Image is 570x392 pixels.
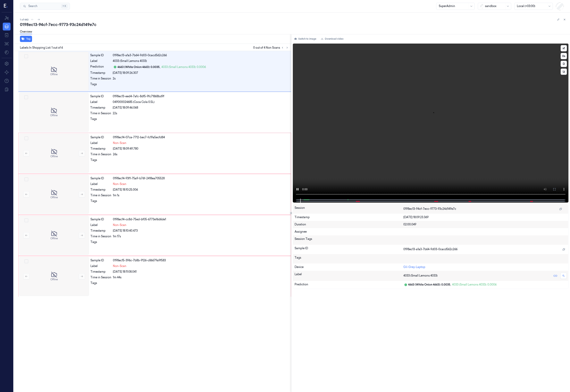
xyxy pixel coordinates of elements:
[161,65,206,69] div: 4033 (Small Lemons 4033): 0.0006
[24,259,28,263] button: Select row
[113,59,147,63] span: 4033 (Small Lemons 4033)
[295,215,403,219] div: Timestamp
[90,147,111,151] div: Timestamp
[20,46,63,50] span: Labels In Shopping List: 1 out of 6
[452,283,497,287] div: 4033 (Small Lemons 4033): 0.0006
[90,188,111,192] div: Timestamp
[295,265,403,269] div: Device
[450,283,452,287] div: ,
[293,36,318,42] button: Switch to image
[295,230,567,234] div: Assignee
[113,111,289,115] div: 22s
[113,152,289,156] div: 26s
[113,258,289,263] div: 0198ec15-396c-7b8b-9126-c86679a9f583
[90,82,111,88] div: Tags
[90,65,111,69] div: Prediction
[90,117,111,123] div: Tags
[90,270,111,274] div: Timestamp
[113,100,155,104] span: 049000024685 (Coca Cola 0.5L)
[20,3,70,10] button: Search⌘K
[90,240,111,246] div: Tags
[20,36,32,42] button: Tag
[20,18,29,21] span: 1 of 443
[295,256,403,262] div: Tags
[90,71,111,75] div: Timestamp
[408,283,450,287] div: 4663 (White Onion 4663): 0.0035
[90,53,111,57] div: Sample ID
[90,59,111,63] div: Label
[90,182,111,186] div: Label
[319,36,345,42] a: Download video
[403,265,425,269] a: Gil-Grey-Laptop
[113,135,289,139] div: 0198ec14-07ca-7712-bec7-fc19a5ecfd84
[295,237,403,243] div: Session Tags
[24,177,28,181] button: Select row
[27,4,37,8] span: Search
[90,100,111,104] div: Label
[90,281,111,287] div: Tags
[113,53,289,57] div: 0198ec13-a1a3-7b64-9d03-0cacd562c266
[403,215,567,219] div: [DATE] 18:09:23.369
[90,193,111,197] div: Time in Session
[90,275,111,279] div: Time in Session
[90,141,111,145] div: Label
[90,223,111,227] div: Label
[160,65,161,69] div: ,
[113,77,289,81] div: 2s
[20,30,32,34] a: Overview
[90,234,111,238] div: Time in Session
[113,270,289,274] div: [DATE] 18:11:08.041
[561,53,567,59] button: 0s
[24,54,28,58] button: Select row
[113,71,289,75] div: [DATE] 18:09:26.307
[90,111,111,115] div: Time in Session
[113,193,289,197] div: 1m 1s
[117,65,160,69] div: 4663 (White Onion 4663): 0.0035
[113,234,289,238] div: 1m 17s
[113,94,289,98] div: 0198ec13-eed4-7afc-8df5-9fc71868bd9f
[24,95,28,99] button: Select row
[561,45,567,51] button: x1
[90,158,111,164] div: Tags
[90,229,111,233] div: Timestamp
[253,45,289,50] span: 0 out of 4 Non Scans
[90,106,111,110] div: Timestamp
[403,222,567,227] div: 02:00.049
[90,264,111,268] div: Label
[113,176,289,180] div: 0198ec14-93f1-75a9-b76f-2418ea705528
[113,264,126,268] span: Non-Scan
[403,207,456,211] span: 0198ec13-94cf-7ecc-9773-93c24d149e7c
[561,61,567,67] button: D
[113,141,126,145] span: Non-Scan
[113,275,289,279] div: 1m 44s
[403,247,457,251] span: 0198ec13-a1a3-7b64-9d03-0cacd562c266
[24,136,28,140] button: Select row
[113,223,126,227] span: Non-Scan
[90,135,111,139] div: Sample ID
[90,152,111,156] div: Time in Session
[113,229,289,233] div: [DATE] 18:10:40.473
[24,218,28,222] button: Select row
[113,188,289,192] div: [DATE] 18:10:25.006
[113,106,289,110] div: [DATE] 18:09:46.068
[90,77,111,81] div: Time in Session
[113,147,289,151] div: [DATE] 18:09:49.780
[295,272,403,279] div: Label
[90,199,111,205] div: Tags
[90,176,111,180] div: Sample ID
[295,206,403,212] div: Session
[295,282,403,287] div: Prediction
[113,217,289,221] div: 0198ec14-cc8d-75ed-bf05-6773e16d6de1
[90,258,111,263] div: Sample ID
[403,274,438,278] span: 4033 (Small Lemons 4033)
[20,22,567,27] div: 0198ec13-94cf-7ecc-9773-93c24d149e7c
[90,217,111,221] div: Sample ID
[113,182,126,186] span: Non-Scan
[295,246,403,253] div: Sample ID
[295,222,403,227] div: Duration
[90,94,111,98] div: Sample ID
